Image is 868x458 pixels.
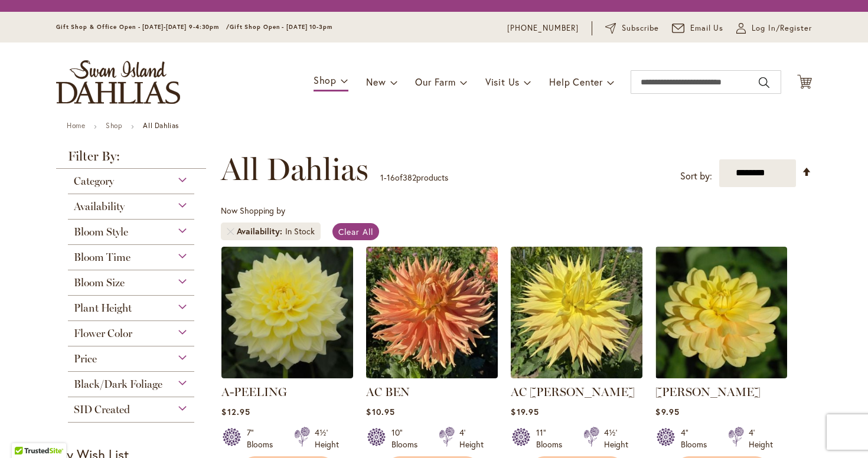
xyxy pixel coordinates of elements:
[380,168,448,187] p: - of products
[221,406,250,417] span: $12.95
[655,406,679,417] span: $9.95
[655,247,787,378] img: AHOY MATEY
[752,22,812,34] span: Log In/Register
[366,369,498,381] a: AC BEN
[74,276,125,289] span: Bloom Size
[315,427,339,450] div: 4½' Height
[56,60,180,104] a: store logo
[759,73,769,92] button: Search
[74,251,130,264] span: Bloom Time
[485,76,520,88] span: Visit Us
[74,378,162,391] span: Black/Dark Foliage
[74,175,114,188] span: Category
[74,225,128,238] span: Bloom Style
[672,22,724,34] a: Email Us
[74,352,97,365] span: Price
[221,385,287,399] a: A-PEELING
[604,427,628,450] div: 4½' Height
[74,327,132,340] span: Flower Color
[74,302,132,315] span: Plant Height
[366,406,394,417] span: $10.95
[655,385,761,399] a: [PERSON_NAME]
[237,225,285,237] span: Availability
[56,150,206,169] strong: Filter By:
[74,403,130,416] span: SID Created
[507,22,579,34] a: [PHONE_NUMBER]
[511,385,635,399] a: AC [PERSON_NAME]
[403,172,416,183] span: 382
[387,172,395,183] span: 16
[332,223,379,240] a: Clear All
[511,369,642,381] a: AC Jeri
[221,152,368,187] span: All Dahlias
[9,416,42,449] iframe: Launch Accessibility Center
[230,23,332,31] span: Gift Shop Open - [DATE] 10-3pm
[285,225,315,237] div: In Stock
[74,200,125,213] span: Availability
[227,228,234,235] a: Remove Availability In Stock
[106,121,122,130] a: Shop
[221,247,353,378] img: A-Peeling
[391,427,425,450] div: 10" Blooms
[366,385,410,399] a: AC BEN
[622,22,659,34] span: Subscribe
[143,121,179,130] strong: All Dahlias
[749,427,773,450] div: 4' Height
[415,76,455,88] span: Our Farm
[690,22,724,34] span: Email Us
[605,22,659,34] a: Subscribe
[380,172,384,183] span: 1
[67,121,85,130] a: Home
[314,74,337,86] span: Shop
[549,76,603,88] span: Help Center
[338,226,373,237] span: Clear All
[366,247,498,378] img: AC BEN
[536,427,569,450] div: 11" Blooms
[221,369,353,381] a: A-Peeling
[56,23,230,31] span: Gift Shop & Office Open - [DATE]-[DATE] 9-4:30pm /
[655,369,787,381] a: AHOY MATEY
[511,247,642,378] img: AC Jeri
[736,22,812,34] a: Log In/Register
[511,406,539,417] span: $19.95
[459,427,484,450] div: 4' Height
[680,165,712,187] label: Sort by:
[366,76,386,88] span: New
[247,427,280,450] div: 7" Blooms
[221,205,285,216] span: Now Shopping by
[681,427,714,450] div: 4" Blooms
